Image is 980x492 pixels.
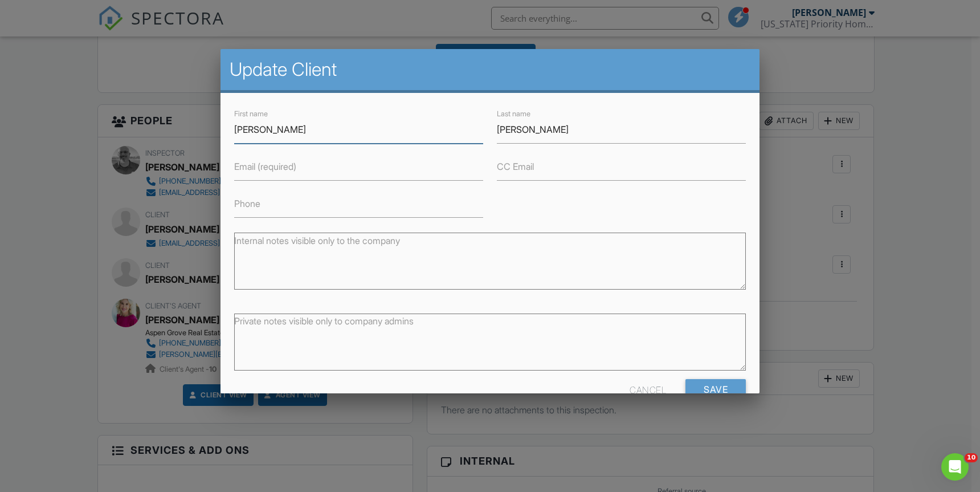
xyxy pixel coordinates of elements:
[230,58,750,81] h2: Update Client
[941,453,969,481] iframe: Intercom live chat
[234,315,414,327] label: Private notes visible only to company admins
[630,379,666,400] div: Cancel
[234,109,268,119] label: First name
[497,109,530,119] label: Last name
[965,453,978,462] span: 10
[234,160,296,173] label: Email (required)
[234,197,260,210] label: Phone
[234,234,400,247] label: Internal notes visible only to the company
[685,379,746,400] input: Save
[497,160,534,173] label: CC Email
